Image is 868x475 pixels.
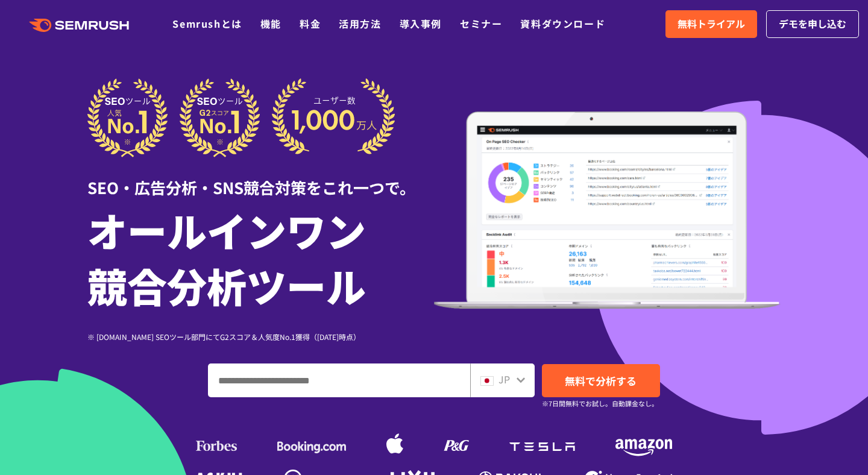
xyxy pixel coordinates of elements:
[678,16,745,32] span: 無料トライアル
[300,16,321,31] a: 料金
[779,16,846,32] span: デモを申し込む
[565,373,637,388] span: 無料で分析する
[87,157,434,199] div: SEO・広告分析・SNS競合対策をこれ一つで。
[400,16,442,31] a: 導入事例
[87,331,434,342] div: ※ [DOMAIN_NAME] SEOツール部門にてG2スコア＆人気度No.1獲得（[DATE]時点）
[87,202,434,313] h1: オールインワン 競合分析ツール
[260,16,281,31] a: 機能
[520,16,605,31] a: 資料ダウンロード
[460,16,502,31] a: セミナー
[339,16,381,31] a: 活用方法
[209,364,470,397] input: ドメイン、キーワードまたはURLを入力してください
[542,364,660,397] a: 無料で分析する
[766,10,859,38] a: デモを申し込む
[498,372,510,386] span: JP
[172,16,242,31] a: Semrushとは
[665,10,757,38] a: 無料トライアル
[542,398,658,409] small: ※7日間無料でお試し。自動課金なし。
